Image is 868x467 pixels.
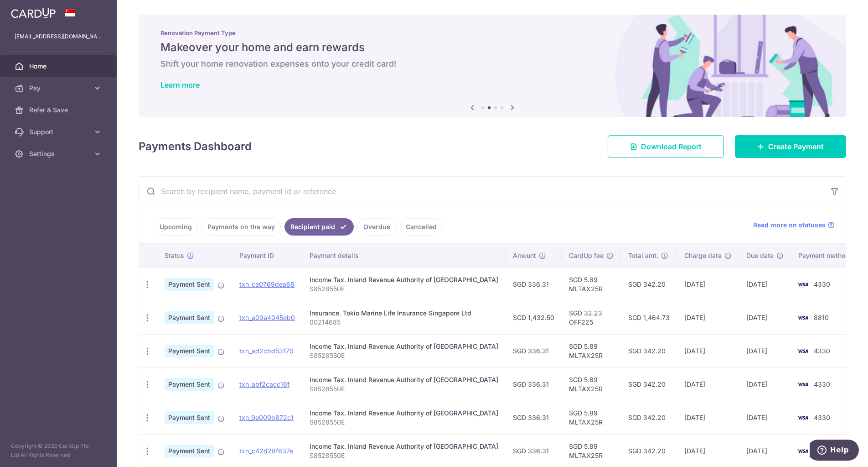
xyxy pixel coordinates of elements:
[506,301,562,334] td: SGD 1,432.50
[739,268,791,301] td: [DATE]
[239,314,295,321] a: txn_a09a4045eb0
[562,268,621,301] td: SGD 5.89 MLTAX25R
[29,84,89,93] span: Pay
[29,149,89,158] span: Settings
[239,380,289,388] a: txn_abf2cacc16f
[794,446,812,457] img: Bank Card
[165,278,214,291] span: Payment Sent
[621,334,677,367] td: SGD 342.20
[400,218,443,236] a: Cancelled
[569,251,604,260] span: CardUp fee
[165,345,214,357] span: Payment Sent
[310,309,498,318] div: Insurance. Tokio Marine Life Insurance Singapore Ltd
[794,412,812,423] img: Bank Card
[201,218,281,236] a: Payments on the way
[310,375,498,384] div: Income Tax. Inland Revenue Authority of [GEOGRAPHIC_DATA]
[284,218,354,236] a: Recipient paid
[29,127,89,136] span: Support
[139,138,252,155] h4: Payments Dashboard
[814,280,830,288] span: 4330
[621,268,677,301] td: SGD 342.20
[684,251,722,260] span: Charge date
[513,251,536,260] span: Amount
[310,342,498,351] div: Income Tax. Inland Revenue Authority of [GEOGRAPHIC_DATA]
[160,29,824,37] p: Renovation Payment Type
[677,301,739,334] td: [DATE]
[810,440,859,462] iframe: Opens a widget where you can find more information
[794,379,812,390] img: Bank Card
[562,401,621,434] td: SGD 5.89 MLTAX25R
[506,401,562,434] td: SGD 336.31
[506,367,562,401] td: SGD 336.31
[735,135,846,158] a: Create Payment
[165,411,214,424] span: Payment Sent
[160,40,824,55] h5: Makeover your home and earn rewards
[139,15,846,117] img: Renovation banner
[160,80,200,89] a: Learn more
[506,334,562,367] td: SGD 336.31
[154,218,198,236] a: Upcoming
[29,62,89,71] span: Home
[753,220,826,230] span: Read more on statuses
[239,347,294,355] a: txn_ad2cbd53170
[11,7,56,18] img: CardUp
[739,367,791,401] td: [DATE]
[357,218,396,236] a: Overdue
[310,275,498,284] div: Income Tax. Inland Revenue Authority of [GEOGRAPHIC_DATA]
[239,280,294,288] a: txn_ca0769dea68
[628,251,658,260] span: Total amt.
[239,447,293,455] a: txn_c42d28f637e
[310,284,498,294] p: S8528550E
[608,135,724,158] a: Download Report
[739,301,791,334] td: [DATE]
[160,58,824,69] h6: Shift your home renovation expenses onto your credit card!
[165,378,214,391] span: Payment Sent
[794,279,812,290] img: Bank Card
[310,351,498,360] p: S8528550E
[165,445,214,457] span: Payment Sent
[794,312,812,323] img: Bank Card
[753,220,835,230] a: Read more on statuses
[677,334,739,367] td: [DATE]
[562,301,621,334] td: SGD 32.23 OFF225
[29,105,89,115] span: Refer & Save
[677,268,739,301] td: [DATE]
[677,401,739,434] td: [DATE]
[746,251,774,260] span: Due date
[814,380,830,388] span: 4330
[794,346,812,357] img: Bank Card
[506,268,562,301] td: SGD 336.31
[621,301,677,334] td: SGD 1,464.73
[677,367,739,401] td: [DATE]
[302,244,506,268] th: Payment details
[814,314,829,321] span: 8810
[310,418,498,427] p: S8528550E
[814,347,830,355] span: 4330
[768,141,824,152] span: Create Payment
[562,367,621,401] td: SGD 5.89 MLTAX25R
[232,244,302,268] th: Payment ID
[165,251,184,260] span: Status
[310,451,498,460] p: S8528550E
[621,367,677,401] td: SGD 342.20
[310,318,498,327] p: 00214685
[310,442,498,451] div: Income Tax. Inland Revenue Authority of [GEOGRAPHIC_DATA]
[165,311,214,324] span: Payment Sent
[814,414,830,421] span: 4330
[15,32,102,41] p: [EMAIL_ADDRESS][DOMAIN_NAME]
[139,177,824,206] input: Search by recipient name, payment id or reference
[739,334,791,367] td: [DATE]
[739,401,791,434] td: [DATE]
[641,141,702,152] span: Download Report
[310,384,498,394] p: S8528550E
[791,244,860,268] th: Payment method
[621,401,677,434] td: SGD 342.20
[310,409,498,418] div: Income Tax. Inland Revenue Authority of [GEOGRAPHIC_DATA]
[239,414,294,421] a: txn_9e009b872c1
[562,334,621,367] td: SGD 5.89 MLTAX25R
